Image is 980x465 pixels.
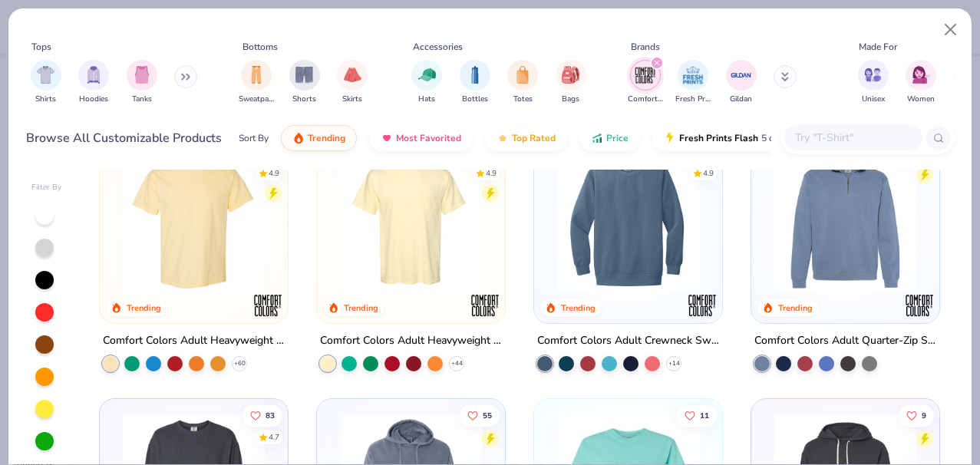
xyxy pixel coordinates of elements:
button: filter button [628,60,663,105]
span: Gildan [730,94,752,105]
div: filter for Bags [556,60,586,105]
span: Comfort Colors [628,94,663,105]
div: filter for Hoodies [78,60,109,105]
img: TopRated.gif [497,132,509,144]
span: 11 [700,411,709,419]
img: Skirts Image [344,66,361,84]
button: Top Rated [485,125,567,151]
img: trending.gif [292,132,305,144]
span: 5 day delivery [761,130,818,147]
img: Hats Image [418,66,436,84]
button: filter button [556,60,586,105]
span: Women [907,94,935,105]
div: 4.7 [269,431,279,443]
div: 4.9 [269,167,279,179]
button: Like [460,404,500,426]
button: filter button [289,60,320,105]
button: filter button [507,60,538,105]
div: Comfort Colors Adult Crewneck Sweatshirt [537,331,719,351]
span: 9 [922,411,926,419]
img: Comfort Colors logo [904,290,935,321]
button: Price [579,125,640,151]
span: Sweatpants [239,94,274,105]
img: flash.gif [664,132,676,144]
span: Bottles [462,94,488,105]
img: Bottles Image [467,66,483,84]
div: Comfort Colors Adult Heavyweight RS Pocket T-Shirt [320,331,502,351]
div: Accessories [413,40,463,54]
input: Try "T-Shirt" [794,129,912,147]
img: Tanks Image [134,66,150,84]
div: filter for Tanks [127,60,157,105]
div: 4.9 [703,167,714,179]
button: Like [677,404,717,426]
div: Bottoms [243,40,278,54]
span: + 44 [451,359,463,368]
span: Bags [562,94,579,105]
span: + 60 [234,359,246,368]
div: filter for Comfort Colors [628,60,663,105]
img: 029b8af0-80e6-406f-9fdc-fdf898547912 [115,150,272,292]
img: Totes Image [514,66,531,84]
span: 55 [483,411,492,419]
img: Shorts Image [295,66,313,84]
img: Sweatpants Image [248,66,265,84]
div: filter for Sweatpants [239,60,274,105]
div: filter for Hats [411,60,442,105]
img: Comfort Colors logo [470,290,500,321]
button: Most Favorited [369,125,473,151]
div: Sort By [239,131,269,145]
img: most_fav.gif [381,132,393,144]
span: Most Favorited [396,132,461,144]
button: filter button [78,60,109,105]
button: filter button [460,60,490,105]
span: + 14 [668,359,680,368]
span: Fresh Prints [675,94,711,105]
div: filter for Fresh Prints [675,60,711,105]
button: filter button [337,60,368,105]
span: Fresh Prints Flash [679,132,758,144]
div: filter for Unisex [858,60,889,105]
img: Gildan Image [730,64,753,87]
img: Comfort Colors logo [687,290,718,321]
button: Fresh Prints Flash5 day delivery [652,125,830,151]
div: filter for Shorts [289,60,320,105]
span: Tanks [132,94,152,105]
span: Skirts [342,94,362,105]
div: filter for Skirts [337,60,368,105]
div: Brands [631,40,660,54]
div: filter for Gildan [726,60,757,105]
img: 1f2d2499-41e0-44f5-b794-8109adf84418 [549,150,707,292]
span: Price [606,132,629,144]
img: Bags Image [562,66,579,84]
button: Like [899,404,934,426]
div: Comfort Colors Adult Quarter-Zip Sweatshirt [754,331,936,351]
button: filter button [858,60,889,105]
span: Hats [418,94,435,105]
div: filter for Women [906,60,936,105]
button: filter button [726,60,757,105]
img: Comfort Colors Image [634,64,657,87]
img: 70e04f9d-cd5a-4d8d-b569-49199ba2f040 [767,150,924,292]
button: filter button [675,60,711,105]
button: filter button [31,60,61,105]
span: Shirts [35,94,56,105]
span: Hoodies [79,94,108,105]
div: Browse All Customizable Products [26,129,222,147]
div: filter for Totes [507,60,538,105]
button: filter button [906,60,936,105]
img: Shirts Image [37,66,54,84]
div: Tops [31,40,51,54]
span: Shorts [292,94,316,105]
span: 83 [266,411,275,419]
button: Close [936,15,965,45]
div: filter for Shirts [31,60,61,105]
div: Filter By [31,182,62,193]
button: filter button [411,60,442,105]
span: Totes [513,94,533,105]
div: Comfort Colors Adult Heavyweight T-Shirt [103,331,285,351]
div: filter for Bottles [460,60,490,105]
button: Trending [281,125,357,151]
img: Comfort Colors logo [252,290,283,321]
span: Top Rated [512,132,556,144]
